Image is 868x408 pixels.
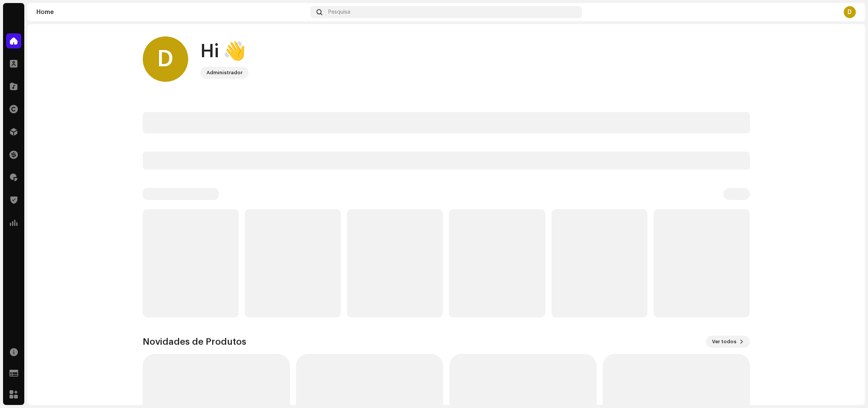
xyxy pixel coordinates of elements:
div: Administrador [206,68,243,77]
span: Pesquisa [328,9,350,15]
span: Ver todos [712,334,736,349]
button: Ver todos [706,336,750,348]
div: Hi 👋 [200,39,249,64]
div: Home [36,9,307,15]
div: D [844,6,856,18]
div: D [143,36,188,82]
h3: Novidades de Produtos [143,336,246,348]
